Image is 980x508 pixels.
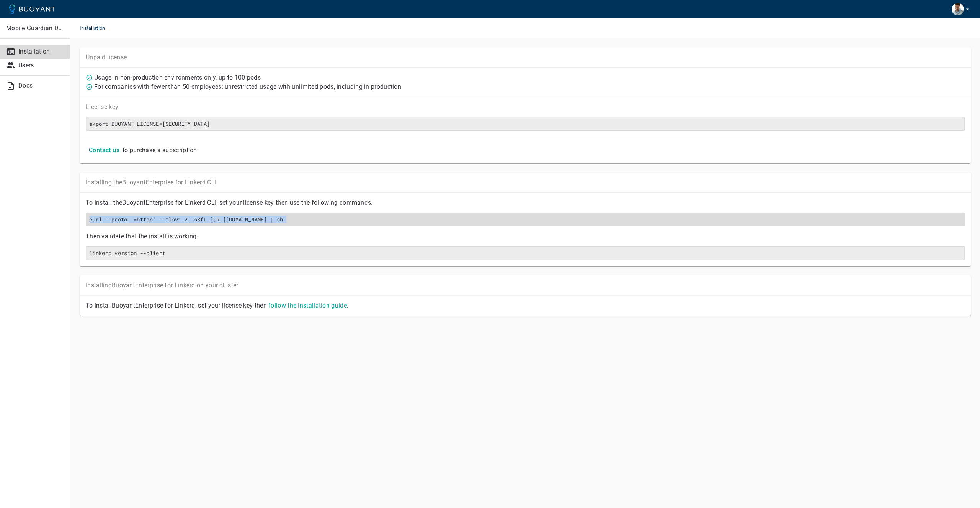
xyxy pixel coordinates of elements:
[268,302,347,309] a: follow the installation guide
[6,24,64,32] p: Mobile Guardian Dev
[86,54,965,61] p: Unpaid license
[18,82,64,90] p: Docs
[94,83,401,91] p: For companies with fewer than 50 employees: unrestricted usage with unlimited pods, including in ...
[86,143,122,157] button: Contact us
[86,282,965,289] p: Installing Buoyant Enterprise for Linkerd on your cluster
[86,103,965,111] p: License key
[94,74,261,81] p: Usage in non-production environments only, up to 100 pods
[86,199,965,207] p: To install the Buoyant Enterprise for Linkerd CLI, set your license key then use the following co...
[80,18,114,38] span: Installation
[86,302,965,309] p: To install Buoyant Enterprise for Linkerd, set your license key then .
[122,147,199,154] p: to purchase a subscription.
[952,3,964,15] img: Aubrey Livesey
[86,233,965,240] p: Then validate that the install is working.
[89,216,961,223] h6: curl --proto '=https' --tlsv1.2 -sSfL [URL][DOMAIN_NAME] | sh
[89,147,119,154] h4: Contact us
[18,48,64,55] p: Installation
[89,120,961,127] h6: export BUOYANT_LICENSE=[SECURITY_DATA]
[18,62,64,69] p: Users
[89,250,961,257] h6: linkerd version --client
[86,179,965,186] p: Installing the Buoyant Enterprise for Linkerd CLI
